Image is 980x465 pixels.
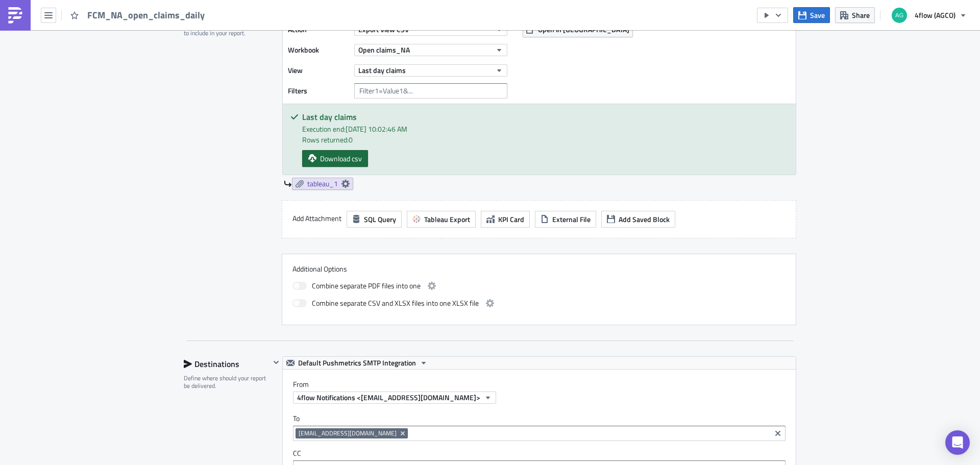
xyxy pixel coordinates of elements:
[283,357,431,369] button: Default Pushmetrics SMTP Integration
[7,7,23,23] img: PushMetrics
[793,7,830,23] button: Save
[184,374,270,390] div: Define where should your report be delivered.
[302,134,788,145] div: Rows returned: 0
[4,4,487,45] body: Rich Text Area. Press ALT-0 for help.
[302,124,788,134] div: Execution end: [DATE] 10:02:46 AM
[358,44,410,55] span: Open claims_NA
[601,211,675,228] button: Add Saved Block
[498,214,524,225] span: KPI Card
[354,44,507,56] button: Open claims_NA
[87,9,206,21] span: FCM_NA_open_claims_daily
[358,65,406,76] span: Last day claims
[293,391,496,404] button: 4flow Notifications <[EMAIL_ADDRESS][DOMAIN_NAME]>
[307,179,338,188] span: tableau_1
[302,150,368,167] a: Download csv
[835,7,875,23] button: Share
[852,10,870,20] span: Share
[619,214,670,225] span: Add Saved Block
[481,211,530,228] button: KPI Card
[424,214,470,225] span: Tableau Export
[354,64,507,77] button: Last day claims
[772,427,784,439] button: Clear selected items
[293,380,796,389] label: From
[945,430,970,455] div: Open Intercom Messenger
[293,414,786,423] label: To
[297,392,480,403] span: 4flow Notifications <[EMAIL_ADDRESS][DOMAIN_NAME]>
[535,211,596,228] button: External File
[407,211,476,228] button: Tableau Export
[4,4,487,45] p: Dear Team, Please check attached the last day open claims report. Thank you.
[298,357,416,369] span: Default Pushmetrics SMTP Integration
[270,356,282,369] button: Hide content
[312,297,479,309] span: Combine separate CSV and XLSX files into one XLSX file
[302,113,788,121] h5: Last day claims
[320,153,362,164] span: Download csv
[347,211,402,228] button: SQL Query
[288,63,349,78] label: View
[184,356,270,372] div: Destinations
[293,449,786,458] label: CC
[288,42,349,58] label: Workbook
[552,214,591,225] span: External File
[810,10,825,20] span: Save
[354,83,507,99] input: Filter1=Value1&...
[292,178,353,190] a: tableau_1
[292,211,341,226] label: Add Attachment
[915,10,955,20] span: 4flow (AGCO)
[312,280,421,292] span: Combine separate PDF files into one
[292,264,786,274] label: Additional Options
[364,214,396,225] span: SQL Query
[288,83,349,99] label: Filters
[184,21,270,37] div: Select which data & attachment to include in your report.
[299,429,397,437] span: [EMAIL_ADDRESS][DOMAIN_NAME]
[399,428,408,438] button: Remove Tag
[891,7,908,24] img: Avatar
[886,4,972,27] button: 4flow (AGCO)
